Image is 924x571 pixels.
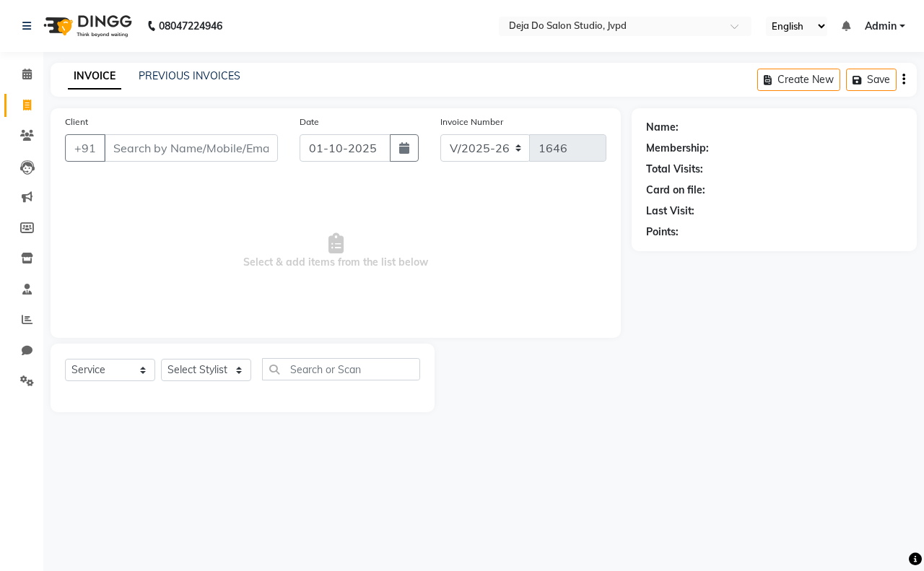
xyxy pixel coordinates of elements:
[646,162,703,177] div: Total Visits:
[139,69,240,82] a: PREVIOUS INVOICES
[159,6,222,46] b: 08047224946
[440,115,503,128] label: Invoice Number
[646,204,694,219] div: Last Visit:
[846,69,897,91] button: Save
[68,64,121,90] a: INVOICE
[300,115,319,128] label: Date
[646,120,679,135] div: Name:
[865,19,897,34] span: Admin
[65,179,606,323] span: Select & add items from the list below
[262,358,420,380] input: Search or Scan
[646,225,679,240] div: Points:
[65,115,88,128] label: Client
[65,134,105,162] button: +91
[104,134,278,162] input: Search by Name/Mobile/Email/Code
[757,69,840,91] button: Create New
[37,6,136,46] img: logo
[646,183,705,198] div: Card on file:
[646,141,709,156] div: Membership:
